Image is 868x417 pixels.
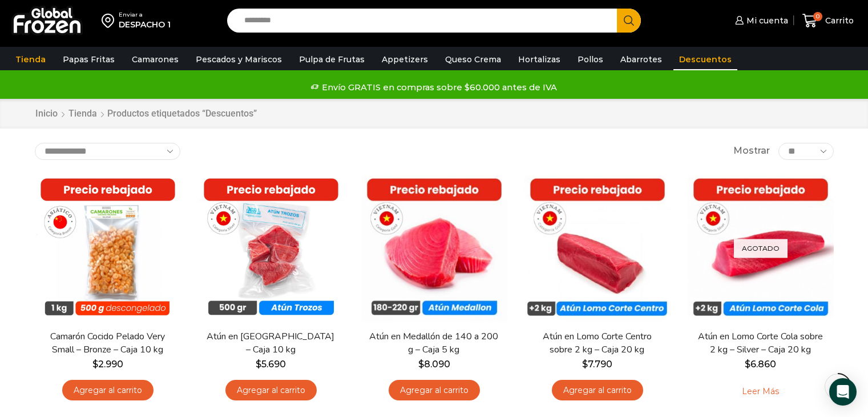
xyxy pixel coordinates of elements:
a: Tienda [68,107,98,121]
div: DESPACHO 1 [119,19,171,30]
span: 0 [813,12,822,21]
span: Carrito [822,15,854,26]
button: Search button [617,9,641,33]
bdi: 6.860 [745,359,776,370]
a: Pollos [572,49,609,70]
a: Descuentos [673,49,737,70]
span: Mostrar [733,145,770,158]
a: Agregar al carrito: “Camarón Cocido Pelado Very Small - Bronze - Caja 10 kg” [62,380,154,401]
p: Agotado [734,239,788,258]
a: Pescados y Mariscos [190,49,288,70]
h1: Productos etiquetados “Descuentos” [107,108,257,119]
a: Atún en Lomo Corte Centro sobre 2 kg – Caja 20 kg [531,330,663,356]
nav: Breadcrumb [35,107,257,121]
span: $ [256,359,261,370]
div: Enviar a [119,11,171,19]
div: Open Intercom Messenger [829,378,857,406]
bdi: 2.990 [92,359,123,370]
a: Camarones [126,49,184,70]
bdi: 5.690 [256,359,286,370]
a: Hortalizas [512,49,566,70]
a: Appetizers [376,49,434,70]
span: $ [418,359,424,370]
span: Mi cuenta [744,15,788,26]
a: 0 Carrito [800,7,857,34]
span: $ [745,359,750,370]
a: Abarrotes [615,49,668,70]
a: Leé más sobre “Atún en Lomo Corte Cola sobre 2 kg - Silver - Caja 20 kg” [724,380,797,404]
bdi: 7.790 [582,359,612,370]
a: Papas Fritas [57,49,120,70]
a: Queso Crema [439,49,507,70]
a: Pulpa de Frutas [293,49,370,70]
a: Inicio [35,107,58,121]
span: $ [92,359,98,370]
a: Agregar al carrito: “Atún en Trozos - Caja 10 kg” [225,380,317,401]
a: Atún en [GEOGRAPHIC_DATA] – Caja 10 kg [205,330,336,356]
a: Mi cuenta [732,9,788,32]
select: Pedido de la tienda [35,143,180,160]
a: Camarón Cocido Pelado Very Small – Bronze – Caja 10 kg [42,330,173,356]
a: Agregar al carrito: “Atún en Lomo Corte Centro sobre 2 kg - Caja 20 kg” [552,380,643,401]
a: Atún en Lomo Corte Cola sobre 2 kg – Silver – Caja 20 kg [695,330,826,356]
a: Tienda [10,49,51,70]
span: $ [582,359,588,370]
a: Atún en Medallón de 140 a 200 g – Caja 5 kg [368,330,499,356]
a: Agregar al carrito: “Atún en Medallón de 140 a 200 g - Caja 5 kg” [389,380,480,401]
img: address-field-icon.svg [102,11,119,30]
bdi: 8.090 [418,359,450,370]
